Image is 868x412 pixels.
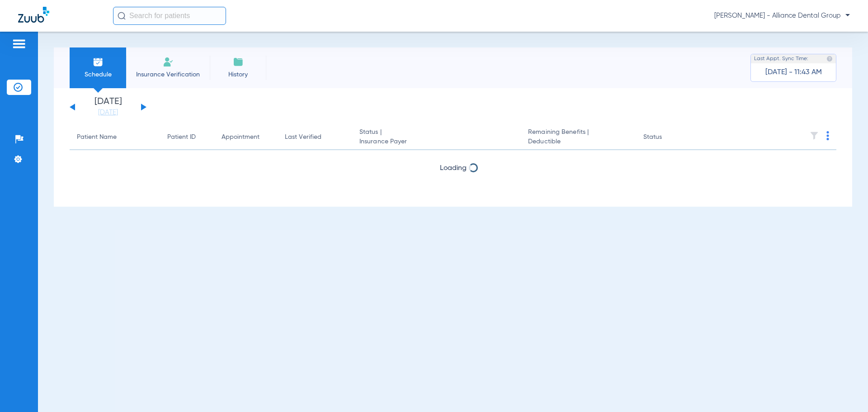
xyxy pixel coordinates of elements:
span: [PERSON_NAME] - Alliance Dental Group [714,11,850,20]
div: Appointment [222,133,270,142]
div: Patient Name [77,133,153,142]
div: Patient ID [167,133,196,142]
li: [DATE] [81,97,135,117]
th: Status | [352,125,521,150]
img: History [233,57,244,67]
a: [DATE] [81,108,135,117]
span: Loading [440,165,467,172]
span: [DATE] - 11:43 AM [765,68,822,77]
span: Last Appt. Sync Time: [754,54,808,63]
div: Last Verified [285,133,321,142]
img: Manual Insurance Verification [163,57,174,67]
input: Search for patients [113,7,226,25]
img: Schedule [93,57,104,67]
span: Deductible [528,137,628,147]
img: Zuub Logo [18,7,49,23]
span: Insurance Payer [359,137,514,147]
img: group-dot-blue.svg [826,131,829,140]
span: Schedule [76,70,119,79]
div: Patient Name [77,133,117,142]
div: Appointment [222,133,259,142]
img: Search Icon [118,12,126,20]
span: History [217,70,259,79]
span: Insurance Verification [133,70,203,79]
th: Remaining Benefits | [521,125,636,150]
img: hamburger-icon [12,38,26,49]
div: Last Verified [285,133,345,142]
div: Patient ID [167,133,207,142]
img: filter.svg [810,131,819,140]
th: Status [636,125,697,150]
img: last sync help info [826,56,833,62]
